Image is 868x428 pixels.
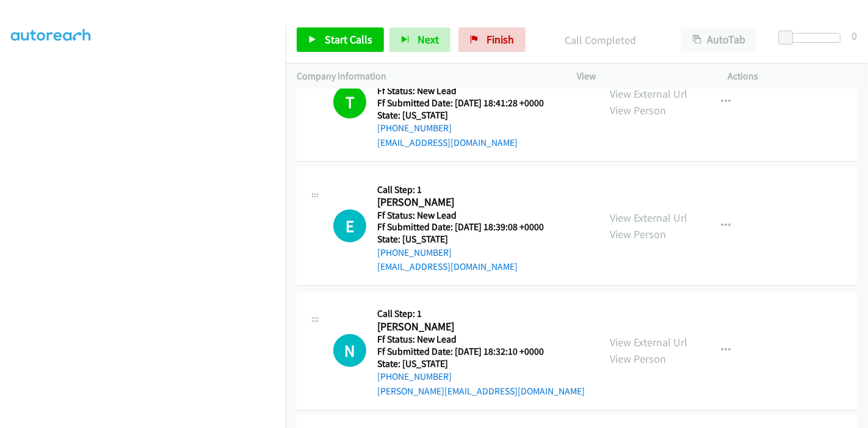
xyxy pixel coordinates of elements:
h1: E [333,209,366,242]
h5: Ff Submitted Date: [DATE] 18:32:10 +0000 [377,346,585,358]
h1: N [333,334,366,367]
a: [PHONE_NUMBER] [377,122,452,134]
h5: Ff Submitted Date: [DATE] 18:39:08 +0000 [377,221,559,233]
a: View External Url [610,335,687,349]
h5: State: [US_STATE] [377,109,559,122]
a: View Person [610,103,666,117]
a: View External Url [610,211,687,225]
a: [PHONE_NUMBER] [377,247,452,258]
p: Call Completed [542,32,659,48]
a: [EMAIL_ADDRESS][DOMAIN_NAME] [377,261,518,272]
span: Next [418,32,439,46]
button: Next [389,27,450,52]
h5: State: [US_STATE] [377,358,585,370]
a: View Person [610,227,666,241]
span: Start Calls [325,32,372,46]
h5: Ff Status: New Lead [377,333,585,346]
h1: T [333,85,366,118]
a: [EMAIL_ADDRESS][DOMAIN_NAME] [377,137,518,148]
h5: Call Step: 1 [377,184,559,196]
a: [PERSON_NAME][EMAIL_ADDRESS][DOMAIN_NAME] [377,385,585,397]
a: Start Calls [297,27,384,52]
a: View Person [610,352,666,366]
p: Actions [728,69,858,84]
h5: Ff Submitted Date: [DATE] 18:41:28 +0000 [377,97,559,109]
h5: Call Step: 1 [377,308,585,320]
h5: Ff Status: New Lead [377,209,559,222]
h2: [PERSON_NAME] [377,320,585,334]
div: Delay between calls (in seconds) [784,33,841,43]
button: AutoTab [681,27,757,52]
a: View External Url [610,87,687,101]
p: Company Information [297,69,555,84]
a: [PHONE_NUMBER] [377,371,452,382]
h5: Ff Status: New Lead [377,85,559,97]
span: Finish [486,32,514,46]
h2: [PERSON_NAME] [377,195,559,209]
h5: State: [US_STATE] [377,233,559,245]
p: View [577,69,706,84]
a: Finish [458,27,526,52]
div: The call is yet to be attempted [333,334,366,367]
div: 0 [852,27,857,44]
